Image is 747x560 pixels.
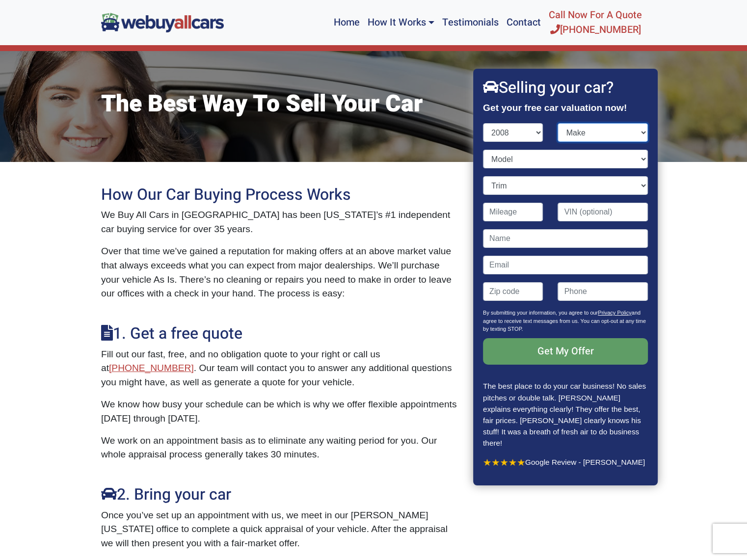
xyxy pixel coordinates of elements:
[101,398,459,426] p: We know how busy your schedule can be which is why we offer flexible appointments [DATE] through ...
[101,324,459,343] h2: 1. Get a free quote
[364,4,438,41] a: How It Works
[598,310,631,316] a: Privacy Policy
[101,208,459,237] p: We Buy All Cars in [GEOGRAPHIC_DATA] has been [US_STATE]’s #1 independent car buying service for ...
[330,4,364,41] a: Home
[558,203,648,221] input: VIN (optional)
[545,4,646,41] a: Call Now For A Quote[PHONE_NUMBER]
[483,282,543,301] input: Zip code
[101,347,459,390] p: Fill out our fast, free, and no obligation quote to your right or call us at . Our team will cont...
[101,90,459,119] h1: The Best Way To Sell Your Car
[483,456,648,468] p: Google Review - [PERSON_NAME]
[558,282,648,301] input: Phone
[483,380,648,448] p: The best place to do your car business! No sales pitches or double talk. [PERSON_NAME] explains e...
[483,103,627,113] strong: Get your free car valuation now!
[101,485,459,504] h2: 2. Bring your car
[483,203,543,221] input: Mileage
[101,186,459,204] h2: How Our Car Buying Process Works
[101,244,459,301] p: Over that time we’ve gained a reputation for making offers at an above market value that always e...
[438,4,503,41] a: Testimonials
[101,13,224,32] img: We Buy All Cars in NJ logo
[503,4,545,41] a: Contact
[101,508,459,551] p: Once you’ve set up an appointment with us, we meet in our [PERSON_NAME] [US_STATE] office to comp...
[101,434,459,462] p: We work on an appointment basis as to eliminate any waiting period for you. Our whole appraisal p...
[483,256,648,274] input: Email
[483,309,648,338] p: By submitting your information, you agree to our and agree to receive text messages from us. You ...
[483,79,648,97] h2: Selling your car?
[483,123,648,380] form: Contact form
[109,363,194,373] a: [PHONE_NUMBER]
[483,338,648,365] input: Get My Offer
[483,229,648,248] input: Name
